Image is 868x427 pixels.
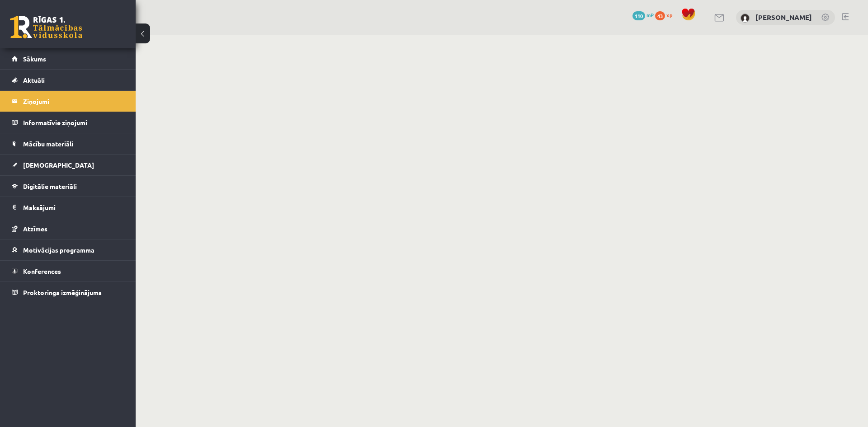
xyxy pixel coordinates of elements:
span: Sākums [23,55,46,63]
a: Motivācijas programma [12,239,124,260]
img: Kristers Raginskis [741,14,750,23]
span: Aktuāli [23,76,45,84]
span: Motivācijas programma [23,246,94,254]
span: xp [666,11,672,19]
a: [DEMOGRAPHIC_DATA] [12,155,124,175]
span: Digitālie materiāli [23,182,77,190]
a: Atzīmes [12,218,124,239]
legend: Maksājumi [23,197,124,218]
span: Proktoringa izmēģinājums [23,288,102,296]
a: Proktoringa izmēģinājums [12,282,124,303]
a: Konferences [12,261,124,282]
span: 110 [632,11,645,20]
a: Sākums [12,48,124,69]
span: Mācību materiāli [23,140,73,148]
a: Maksājumi [12,197,124,218]
a: Rīgas 1. Tālmācības vidusskola [10,16,82,38]
a: Aktuāli [12,70,124,90]
a: Informatīvie ziņojumi [12,112,124,133]
legend: Informatīvie ziņojumi [23,112,124,133]
a: [PERSON_NAME] [755,13,812,22]
legend: Ziņojumi [23,91,124,112]
span: mP [646,11,654,19]
span: 43 [655,11,665,20]
a: Ziņojumi [12,91,124,112]
a: Digitālie materiāli [12,176,124,197]
a: 110 mP [632,11,654,19]
a: 43 xp [655,11,677,19]
span: Atzīmes [23,225,47,233]
span: Konferences [23,267,61,275]
a: Mācību materiāli [12,133,124,154]
span: [DEMOGRAPHIC_DATA] [23,161,94,169]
